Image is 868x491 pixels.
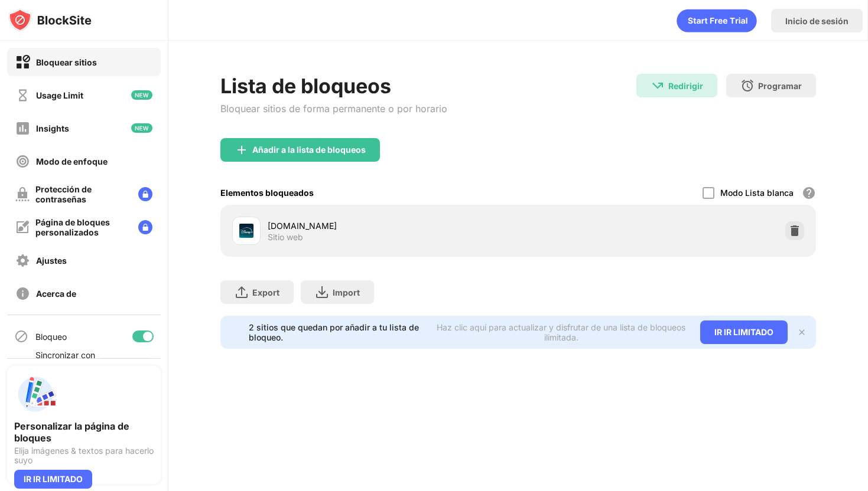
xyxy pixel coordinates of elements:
[15,220,30,234] img: customize-block-page-off.svg
[785,16,849,26] div: Inicio de sesión
[15,253,30,268] img: settings-off.svg
[131,123,152,133] img: new-icon.svg
[36,57,97,67] div: Bloquear sitios
[14,358,28,372] img: sync-icon.svg
[35,350,96,380] div: Sincronizar con otros dispositivos
[36,123,69,133] div: Insights
[252,145,366,155] div: Añadir a la lista de bloqueos
[797,328,807,337] img: x-button.svg
[14,470,92,489] div: IR IR LIMITADO
[138,187,152,201] img: lock-menu.svg
[138,220,152,234] img: lock-menu.svg
[249,322,430,342] div: 2 sitios que quedan por añadir a tu lista de bloqueo.
[758,81,802,91] div: Programar
[15,55,30,70] img: block-on.svg
[720,188,794,198] div: Modo Lista blanca
[239,224,253,238] img: favicons
[252,287,279,297] div: Export
[36,156,108,166] div: Modo de enfoque
[15,121,30,136] img: insights-off.svg
[14,446,154,465] div: Elija imágenes & textos para hacerlo suyo
[700,320,788,344] div: IR IR LIMITADO
[333,287,360,297] div: Import
[220,103,447,114] div: Bloquear sitios de forma permanente o por horario
[15,187,30,201] img: password-protection-off.svg
[14,329,28,343] img: blocking-icon.svg
[14,373,57,415] img: push-custom-page.svg
[35,184,129,204] div: Protección de contraseñas
[220,74,447,98] div: Lista de bloqueos
[8,8,92,32] img: logo-blocksite.svg
[36,256,67,266] div: Ajustes
[36,289,76,299] div: Acerca de
[15,286,30,301] img: about-off.svg
[437,322,686,342] div: Haz clic aquí para actualizar y disfrutar de una lista de bloqueos ilimitada.
[35,217,129,237] div: Página de bloques personalizados
[220,188,314,198] div: Elementos bloqueados
[36,90,83,100] div: Usage Limit
[677,9,757,32] div: animation
[15,154,30,169] img: focus-off.svg
[131,90,152,100] img: new-icon.svg
[14,420,154,444] div: Personalizar la página de bloques
[668,81,703,91] div: Redirigir
[15,88,30,103] img: time-usage-off.svg
[35,332,67,342] div: Bloqueo
[268,220,518,232] div: [DOMAIN_NAME]
[268,232,303,243] div: Sitio web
